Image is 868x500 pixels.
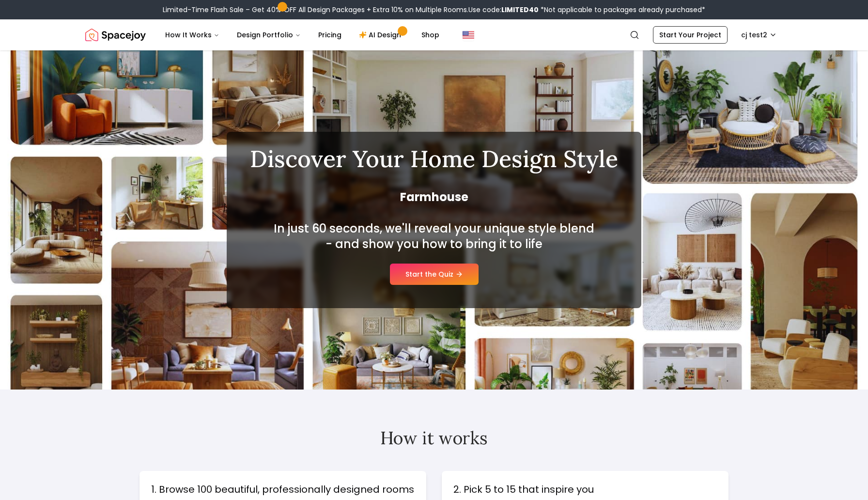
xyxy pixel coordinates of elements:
button: How It Works [157,25,227,45]
nav: Global [85,19,783,50]
h2: How it works [139,428,728,448]
h3: 1. Browse 100 beautiful, professionally designed rooms [151,483,415,496]
h1: Discover Your Home Design Style [250,147,618,171]
a: Start Your Project [653,26,728,44]
span: Farmhouse [250,189,618,205]
button: cj test2 [735,26,783,44]
h2: In just 60 seconds, we'll reveal your unique style blend - and show you how to bring it to life [271,221,597,252]
span: *Not applicable to packages already purchased* [539,5,705,15]
nav: Main [157,25,447,45]
button: Design Portfolio [229,25,309,45]
a: AI Design [351,25,412,45]
span: Use code: [468,5,539,15]
div: Limited-Time Flash Sale – Get 40% OFF All Design Packages + Extra 10% on Multiple Rooms. [163,5,705,15]
a: Pricing [310,25,349,45]
a: Shop [414,25,447,45]
a: Spacejoy [85,25,146,45]
img: Spacejoy Logo [85,25,146,45]
img: United States [463,29,474,41]
b: LIMITED40 [501,5,539,15]
a: Start the Quiz [390,264,479,285]
h3: 2. Pick 5 to 15 that inspire you [453,483,717,496]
